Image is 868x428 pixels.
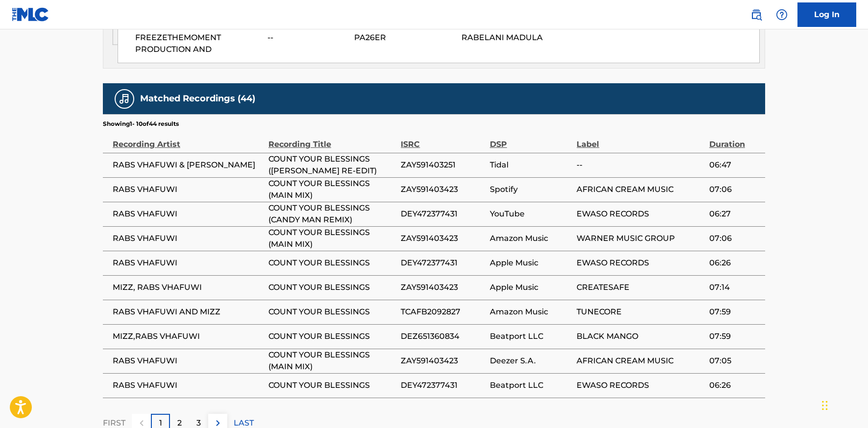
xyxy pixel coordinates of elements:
[113,128,264,150] div: Recording Artist
[113,380,264,391] span: RABS VHAFUWI
[747,5,766,24] a: Public Search
[401,380,485,391] span: DEY472377431
[268,257,396,269] span: COUNT YOUR BLESSINGS
[750,9,762,21] img: search
[490,257,572,269] span: Apple Music
[354,32,454,44] span: PA26ER
[113,282,264,293] span: MIZZ, RABS VHAFUWI
[709,380,760,391] span: 06:26
[401,128,485,150] div: ISRC
[490,282,572,293] span: Apple Music
[113,331,264,342] span: MIZZ,RABS VHAFUWI
[709,184,760,195] span: 07:06
[577,128,704,150] div: Label
[577,208,704,220] span: EWASO RECORDS
[401,184,485,195] span: ZAY591403423
[401,257,485,269] span: DEY472377431
[401,208,485,220] span: DEY472377431
[12,7,49,22] img: MLC Logo
[267,32,347,44] span: --
[577,380,704,391] span: EWASO RECORDS
[401,331,485,342] span: DEZ651360834
[709,128,760,150] div: Duration
[490,184,572,195] span: Spotify
[401,306,485,318] span: TCAFB2092827
[709,233,760,244] span: 07:06
[709,159,760,171] span: 06:47
[772,5,792,24] div: Help
[709,355,760,367] span: 07:05
[577,159,704,171] span: --
[490,233,572,244] span: Amazon Music
[113,208,264,220] span: RABS VHAFUWI
[140,93,255,104] h5: Matched Recordings (44)
[577,184,704,195] span: AFRICAN CREAM MUSIC
[113,306,264,318] span: RABS VHAFUWI AND MIZZ
[709,208,760,220] span: 06:27
[119,93,130,105] img: Matched Recordings
[709,306,760,318] span: 07:59
[490,331,572,342] span: Beatport LLC
[490,128,572,150] div: DSP
[490,159,572,171] span: Tidal
[113,355,264,367] span: RABS VHAFUWI
[490,208,572,220] span: YouTube
[268,178,396,201] span: COUNT YOUR BLESSINGS (MAIN MIX)
[135,32,260,55] span: FREEZETHEMOMENT PRODUCTION AND
[268,227,396,250] span: COUNT YOUR BLESSINGS (MAIN MIX)
[490,380,572,391] span: Beatport LLC
[113,257,264,269] span: RABS VHAFUWI
[819,381,868,428] iframe: Chat Widget
[577,331,704,342] span: BLACK MANGO
[577,282,704,293] span: CREATESAFE
[709,331,760,342] span: 07:59
[113,184,264,195] span: RABS VHAFUWI
[401,282,485,293] span: ZAY591403423
[268,153,396,177] span: COUNT YOUR BLESSINGS ([PERSON_NAME] RE-EDIT)
[776,9,788,21] img: help
[401,355,485,367] span: ZAY591403423
[113,233,264,244] span: RABS VHAFUWI
[401,159,485,171] span: ZAY591403251
[268,380,396,391] span: COUNT YOUR BLESSINGS
[709,282,760,293] span: 07:14
[268,282,396,293] span: COUNT YOUR BLESSINGS
[103,119,179,128] p: Showing 1 - 10 of 44 results
[113,159,264,171] span: RABS VHAFUWI & [PERSON_NAME]
[461,33,543,42] span: RABELANI MADULA
[490,306,572,318] span: Amazon Music
[268,306,396,318] span: COUNT YOUR BLESSINGS
[577,233,704,244] span: WARNER MUSIC GROUP
[822,391,828,420] div: Drag
[709,257,760,269] span: 06:26
[577,257,704,269] span: EWASO RECORDS
[577,306,704,318] span: TUNECORE
[268,202,396,226] span: COUNT YOUR BLESSINGS (CANDY MAN REMIX)
[268,128,396,150] div: Recording Title
[797,2,856,27] a: Log In
[268,331,396,342] span: COUNT YOUR BLESSINGS
[268,349,396,373] span: COUNT YOUR BLESSINGS (MAIN MIX)
[401,233,485,244] span: ZAY591403423
[490,355,572,367] span: Deezer S.A.
[577,355,704,367] span: AFRICAN CREAM MUSIC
